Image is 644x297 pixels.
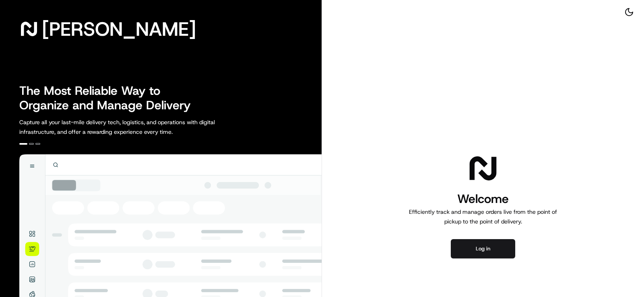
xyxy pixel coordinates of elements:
p: Capture all your last-mile delivery tech, logistics, and operations with digital infrastructure, ... [19,117,251,137]
span: [PERSON_NAME] [42,21,196,37]
button: Log in [451,239,515,258]
h2: The Most Reliable Way to Organize and Manage Delivery [19,84,200,113]
h1: Welcome [406,191,560,207]
p: Efficiently track and manage orders live from the point of pickup to the point of delivery. [406,207,560,226]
